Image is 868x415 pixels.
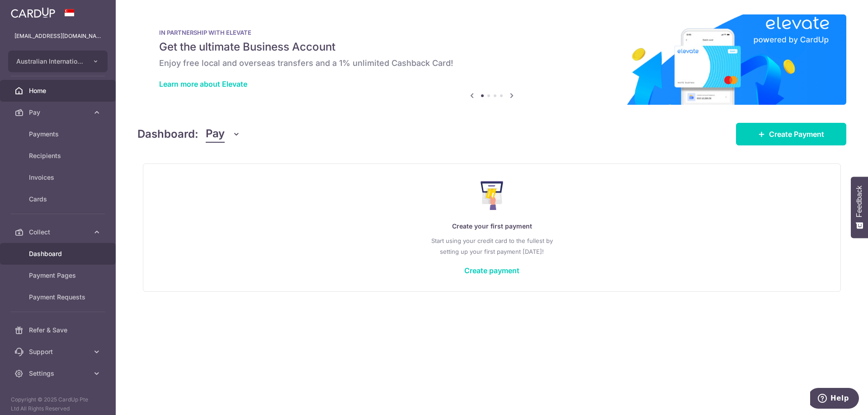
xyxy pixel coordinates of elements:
span: Pay [29,108,89,117]
span: Australian International School Pte Ltd [16,57,83,66]
span: Feedback [855,186,863,217]
a: Learn more about Elevate [159,79,247,89]
span: Settings [29,369,89,378]
span: Dashboard [29,249,89,258]
span: Home [29,86,89,95]
iframe: Opens a widget where you can find more information [810,388,859,410]
p: IN PARTNERSHIP WITH ELEVATE [159,29,825,36]
a: Create payment [464,266,519,275]
p: Start using your credit card to the fullest by setting up your first payment [DATE]! [161,235,822,257]
img: CardUp [11,7,55,18]
span: Payment Pages [29,271,89,280]
button: Feedback - Show survey [851,177,868,238]
span: Payment Requests [29,293,89,302]
span: Cards [29,195,89,204]
h6: Enjoy free local and overseas transfers and a 1% unlimited Cashback Card! [159,58,825,69]
span: Pay [206,126,225,143]
span: Support [29,347,89,356]
p: Create your first payment [161,221,822,232]
a: Create Payment [736,123,846,145]
button: Australian International School Pte Ltd [8,51,108,72]
h5: Get the ultimate Business Account [159,40,825,54]
img: Make Payment [481,181,504,210]
span: Payments [29,130,89,139]
span: Invoices [29,173,89,182]
button: Pay [206,126,241,143]
span: Collect [29,228,89,237]
span: Recipients [29,151,89,160]
p: [EMAIL_ADDRESS][DOMAIN_NAME] [14,32,101,41]
span: Refer & Save [29,326,89,335]
span: Create Payment [769,129,824,140]
img: Renovation banner [137,14,846,105]
h4: Dashboard: [137,126,198,142]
